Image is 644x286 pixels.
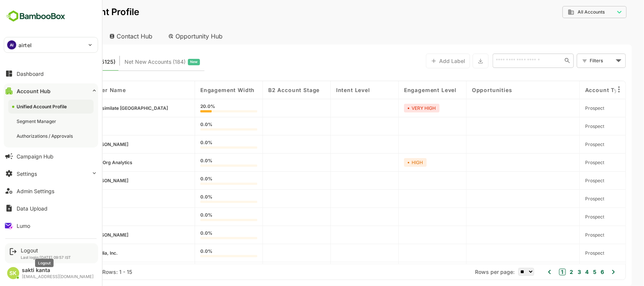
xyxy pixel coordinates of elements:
div: VERY HIGH [378,104,413,112]
button: 2 [542,268,547,276]
span: Opportunities [446,87,486,93]
p: airtel [18,41,32,49]
button: 5 [565,268,570,276]
div: 0.0% [174,140,231,149]
div: Filters [563,57,587,65]
div: Campaign Hub [17,153,54,160]
div: AIairtel [4,37,98,52]
span: Prospect [559,160,578,165]
button: Add Label [400,54,444,68]
button: 1 [533,269,539,275]
div: 0.0% [174,177,231,185]
span: Target Accounts (105125) [23,57,89,67]
div: Lumo [17,223,30,229]
button: Settings [4,166,98,181]
div: Logout [21,247,71,254]
button: Admin Settings [4,183,98,198]
span: All Accounts [551,9,578,15]
span: Prospect [559,214,578,220]
div: 0.0% [174,213,231,221]
span: Prospect [559,141,578,147]
div: Total Rows: 105125 | Rows: 1 - 15 [23,269,106,275]
span: Prospect [559,105,578,111]
div: Filters [563,53,599,69]
span: Intent Level [310,87,344,93]
span: New [164,57,171,67]
span: Engagement Width [174,87,228,93]
button: Account Hub [4,83,98,98]
div: Contact Hub [77,28,133,45]
div: 20.0% [174,104,231,112]
div: All Accounts [536,5,600,20]
span: Account Type [559,87,598,93]
div: Admin Settings [17,188,54,194]
span: Armstrong-Cabrera [65,178,102,183]
span: Prospect [559,178,578,183]
span: Hawkins-Crosby [65,232,102,238]
div: AI [7,40,16,49]
span: Prospect [559,123,578,129]
div: [EMAIL_ADDRESS][DOMAIN_NAME] [22,274,94,279]
span: Prospect [559,196,578,201]
span: Rows per page: [449,269,488,275]
span: Net New Accounts ( 184 ) [98,57,159,67]
span: Prospect [559,250,578,256]
button: 6 [572,268,578,276]
button: Campaign Hub [4,149,98,164]
div: Authorizations / Approvals [17,133,74,139]
div: sakti kanta [22,267,94,274]
span: Prospect [559,232,578,238]
span: Conner-Nguyen [65,141,102,147]
div: Dashboard [17,71,44,77]
span: Expedia, Inc. [64,250,91,256]
div: Account Hub [17,88,51,94]
div: 0.0% [174,231,231,239]
button: Lumo [4,218,98,233]
img: BambooboxFullLogoMark.5f36c76dfaba33ec1ec1367b70bb1252.svg [4,9,68,23]
button: Dashboard [4,66,98,81]
button: 3 [549,268,555,276]
div: SK [7,267,19,279]
span: TransOrg Analytics [64,160,106,165]
button: 4 [557,268,563,276]
div: Unified Account Profile [17,103,68,110]
div: All Accounts [541,9,588,15]
div: 0.0% [174,158,231,167]
button: Data Upload [4,201,98,216]
button: Export the selected data as CSV [446,54,462,68]
span: Reassimilate Argentina [65,105,141,111]
p: Unified Account Profile [12,8,113,17]
div: 0.0% [174,195,231,203]
div: Newly surfaced ICP-fit accounts from Intent, Website, LinkedIn, and other engagement signals. [98,57,174,67]
span: Engagement Level [378,87,430,93]
div: 0.0% [174,249,231,257]
span: Customer Name [53,87,100,93]
span: B2 Account Stage [242,87,293,93]
div: HIGH [378,158,400,167]
div: Opportunity Hub [136,28,203,45]
div: Settings [17,171,37,177]
div: Segment Manager [17,118,58,125]
div: Data Upload [17,205,48,212]
div: Account Hub [12,28,74,45]
p: Last login: [DATE] 09:57 IST [21,255,71,260]
div: 0.0% [174,122,231,131]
